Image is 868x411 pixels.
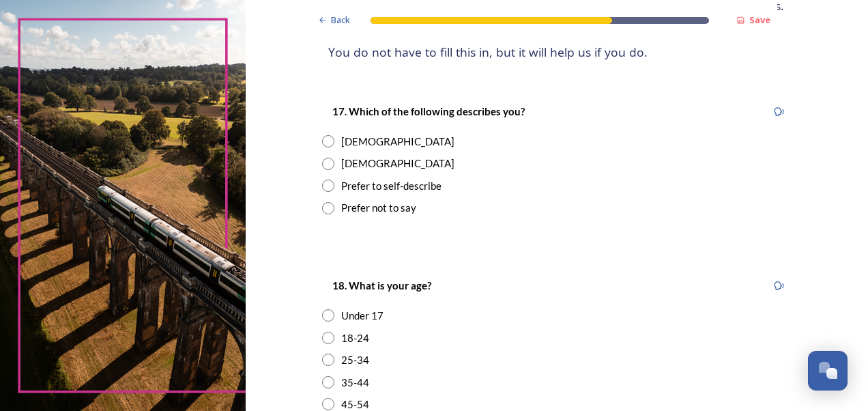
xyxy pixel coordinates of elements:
[332,279,431,292] strong: 18. What is your age?
[341,156,454,171] div: [DEMOGRAPHIC_DATA]
[341,308,384,324] div: Under 17
[341,375,369,391] div: 35-44
[341,330,369,346] div: 18-24
[331,14,350,27] span: Back
[341,178,442,194] div: Prefer to self-describe
[332,105,525,117] strong: 17. Which of the following describes you?
[749,14,770,26] strong: Save
[328,44,785,61] h4: You do not have to fill this in, but it will help us if you do.
[341,352,369,368] div: 25-34
[808,351,848,391] button: Open Chat
[341,134,454,150] div: [DEMOGRAPHIC_DATA]
[341,200,416,216] div: Prefer not to say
